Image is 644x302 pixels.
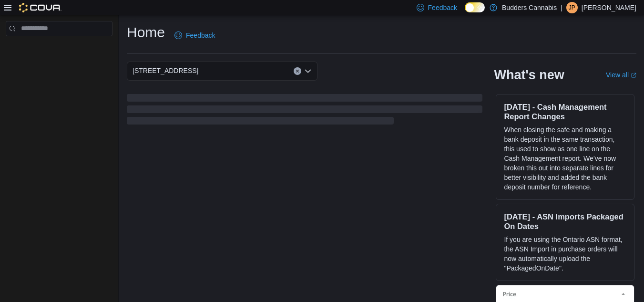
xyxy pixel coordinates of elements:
h2: What's new [494,67,564,83]
p: When closing the safe and making a bank deposit in the same transaction, this used to show as one... [504,125,626,192]
p: If you are using the Ontario ASN format, the ASN Import in purchase orders will now automatically... [504,235,626,273]
svg: External link [631,73,636,78]
input: Dark Mode [465,2,485,12]
img: Cova [19,3,61,12]
span: Feedback [428,3,457,12]
p: | [561,2,562,13]
h1: Home [127,23,165,42]
button: Open list of options [304,67,312,75]
a: View allExternal link [606,71,636,79]
p: Budders Cannabis [502,2,557,13]
h3: [DATE] - ASN Imports Packaged On Dates [504,212,626,231]
div: Jessica Patterson [566,2,578,13]
span: Feedback [186,31,215,40]
span: Loading [127,96,482,126]
a: Feedback [171,26,219,45]
h3: [DATE] - Cash Management Report Changes [504,102,626,121]
span: [STREET_ADDRESS] [133,65,198,76]
nav: Complex example [6,38,112,61]
button: Clear input [294,67,301,75]
p: [PERSON_NAME] [582,2,636,13]
span: JP [569,2,575,13]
